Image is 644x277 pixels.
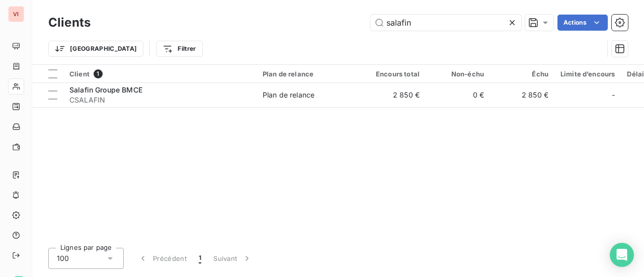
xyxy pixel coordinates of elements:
span: Client [69,70,90,78]
div: Plan de relance [263,70,355,78]
div: Plan de relance [263,90,314,100]
div: Limite d’encours [560,70,615,78]
span: CSALAFIN [69,95,251,105]
div: Encours total [367,70,420,78]
div: Échu [496,70,548,78]
td: 0 € [426,83,490,107]
button: Suivant [207,248,258,269]
input: Rechercher [370,15,521,31]
span: 100 [57,253,69,263]
span: 1 [94,69,103,78]
td: 2 850 € [490,83,554,107]
button: Filtrer [156,41,202,57]
button: 1 [193,248,207,269]
div: Open Intercom Messenger [610,243,634,267]
span: Salafin Groupe BMCE [69,85,142,94]
div: VI [8,6,24,22]
span: 1 [199,253,201,263]
td: 2 850 € [361,83,426,107]
h3: Clients [48,14,91,32]
span: - [612,90,615,100]
button: [GEOGRAPHIC_DATA] [48,41,143,57]
button: Précédent [132,248,193,269]
div: Non-échu [432,70,484,78]
button: Actions [557,15,608,31]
